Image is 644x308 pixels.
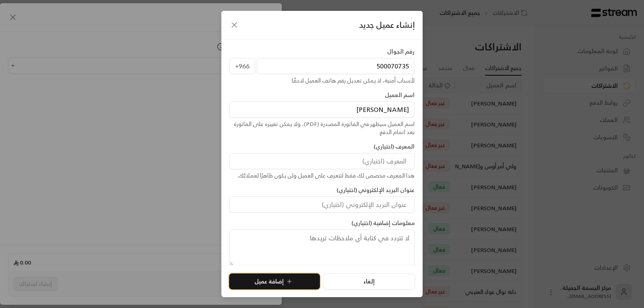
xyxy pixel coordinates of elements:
[229,58,255,74] span: +966
[323,273,415,289] button: إلغاء
[229,120,415,136] div: اسم العميل سيظهر في الفاتورة المصدرة (PDF)، ولا يمكن تغييره على الفاتورة بعد اتمام الدفع.
[229,196,415,213] input: عنوان البريد الإلكتروني (اختياري)
[387,48,415,56] label: رقم الجوال
[229,153,415,169] input: المعرف (اختياري)
[359,19,415,31] span: إنشاء عميل جديد
[229,76,415,85] div: لأسباب أمنية، لا يمكن تعديل رقم هاتف العميل لاحقًا.
[229,172,415,180] div: هذا المعرف مخصص لك فقط لتتعرف على العميل ولن يكون ظاهرًا لعملائك.
[257,58,415,74] input: رقم الجوال
[385,91,415,99] label: اسم العميل
[229,273,320,289] button: إضافة عميل
[336,186,415,194] label: عنوان البريد الإلكتروني (اختياري)
[351,219,415,227] label: معلومات إضافية (اختياري)
[229,101,415,118] input: اسم العميل
[374,143,415,151] label: المعرف (اختياري)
